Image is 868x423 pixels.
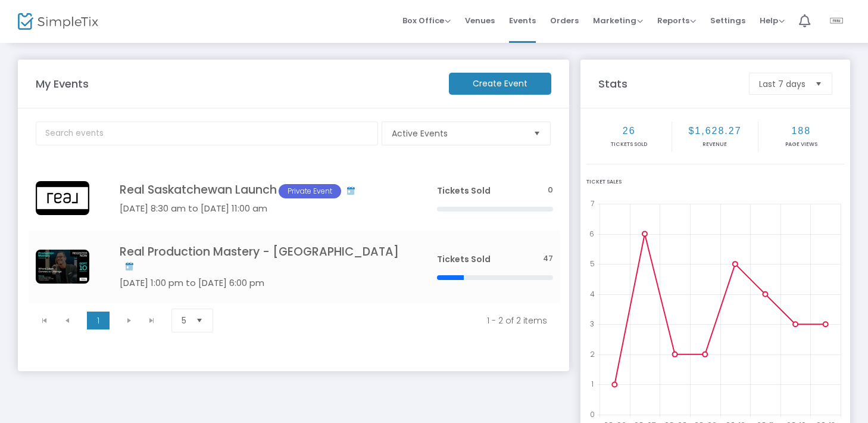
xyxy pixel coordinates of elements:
[550,5,579,36] span: Orders
[392,127,524,139] span: Active Events
[588,141,670,149] p: Tickets sold
[437,253,491,265] span: Tickets Sold
[120,278,401,288] h5: [DATE] 1:00 pm to [DATE] 6:00 pm
[589,228,594,238] text: 6
[590,349,595,359] text: 2
[36,181,89,215] img: 638884517910534665RealLogoOutlineBlack3.jpg
[760,141,843,149] p: Page Views
[465,5,495,36] span: Venues
[235,315,547,326] kendo-pager-info: 1 - 2 of 2 items
[30,76,443,92] m-panel-title: My Events
[760,125,843,136] h2: 188
[759,78,805,90] span: Last 7 days
[673,141,756,149] p: Revenue
[509,5,536,36] span: Events
[120,203,401,214] h5: [DATE] 8:30 am to [DATE] 11:00 am
[402,15,451,26] span: Box Office
[87,312,110,329] span: Page 1
[182,315,186,326] span: 5
[590,409,595,419] text: 0
[810,73,827,94] button: Select
[586,178,844,186] div: Ticket Sales
[120,245,401,273] h4: Real Production Mastery - [GEOGRAPHIC_DATA]
[588,125,670,136] h2: 26
[673,125,756,136] h2: $1,628.27
[120,183,401,198] h4: Real Saskatchewan Launch
[36,122,378,145] input: Search events
[449,73,551,95] m-button: Create Event
[543,253,553,265] span: 47
[657,15,696,26] span: Reports
[36,250,89,284] img: 250730RealProductionMasterySimpleTixBannerV06HO.jpg
[590,288,595,298] text: 4
[590,319,594,329] text: 3
[590,259,595,269] text: 5
[529,122,545,145] button: Select
[592,76,743,92] m-panel-title: Stats
[591,198,594,209] text: 7
[760,15,785,26] span: Help
[591,379,594,389] text: 1
[29,166,560,303] div: Data table
[593,15,643,26] span: Marketing
[437,185,491,197] span: Tickets Sold
[191,309,208,332] button: Select
[279,184,341,198] span: Private Event
[548,185,553,196] span: 0
[710,5,745,36] span: Settings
